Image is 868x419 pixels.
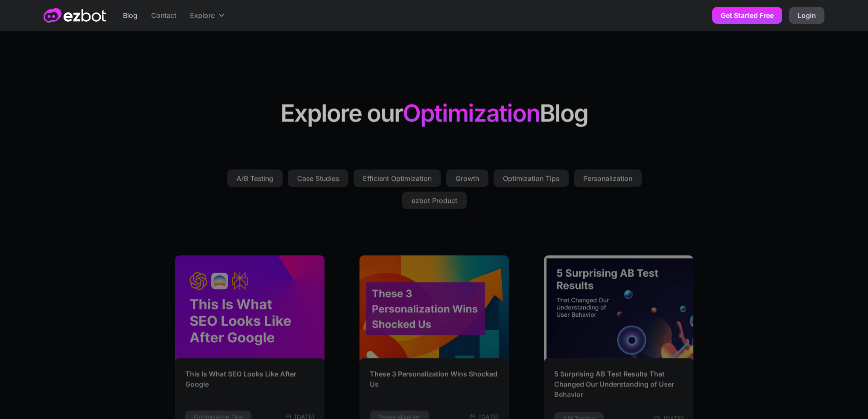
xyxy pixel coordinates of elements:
a: Case Studies [287,170,348,187]
div: Explore [190,10,215,20]
h1: Explore our Blog [281,101,588,133]
div: Personalization [583,175,632,182]
div: A/B Testing [236,175,273,182]
a: Optimization Tips [493,170,568,187]
a: Efficient Optimization [353,170,441,187]
a: Growth [446,170,488,187]
h2: This Is What SEO Looks Like After Google [185,369,314,393]
a: Login [789,7,824,24]
a: Personalization [573,170,641,187]
div: Case Studies [297,175,339,182]
a: Get Started Free [712,7,782,24]
div: Growth [455,175,479,182]
h2: These 3 Personalization Wins Shocked Us [370,369,499,393]
h2: 5 Surprising AB Test Results That Changed Our Understanding of User Behavior [554,369,683,404]
a: home [44,8,106,23]
div: ezbot Product [411,197,457,204]
div: Efficient Optimization [362,175,431,182]
a: ezbot Product [402,192,466,209]
div: Optimization Tips [503,175,559,182]
a: A/B Testing [227,170,282,187]
span: Optimization [403,101,540,128]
